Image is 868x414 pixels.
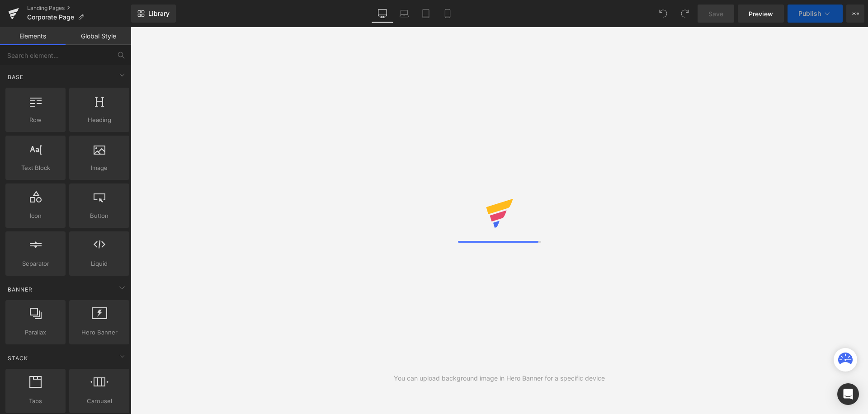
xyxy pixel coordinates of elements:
span: Corporate Page [27,14,74,21]
span: Hero Banner [72,328,127,337]
a: Laptop [393,5,415,23]
span: Separator [8,259,63,268]
span: Icon [8,211,63,221]
span: Save [708,9,723,19]
span: Row [8,115,63,125]
span: Publish [798,10,821,17]
a: Tablet [415,5,437,23]
button: More [846,5,864,23]
span: Heading [72,115,127,125]
span: Stack [7,354,29,362]
a: Desktop [372,5,393,23]
button: Redo [676,5,694,23]
span: Library [148,9,170,18]
span: Button [72,211,127,221]
span: Preview [749,9,773,19]
a: Mobile [437,5,458,23]
button: Publish [788,5,843,23]
a: Landing Pages [27,5,131,12]
div: Open Intercom Messenger [837,383,859,405]
span: Banner [7,285,33,294]
span: Base [7,73,24,81]
span: Liquid [72,259,127,268]
a: New Library [131,5,176,23]
span: Image [72,163,127,173]
a: Preview [738,5,784,23]
span: Carousel [72,396,127,406]
span: Parallax [8,328,63,337]
button: Undo [654,5,672,23]
a: Global Style [66,27,131,45]
div: You can upload background image in Hero Banner for a specific device [394,373,605,383]
span: Tabs [8,396,63,406]
span: Text Block [8,163,63,173]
